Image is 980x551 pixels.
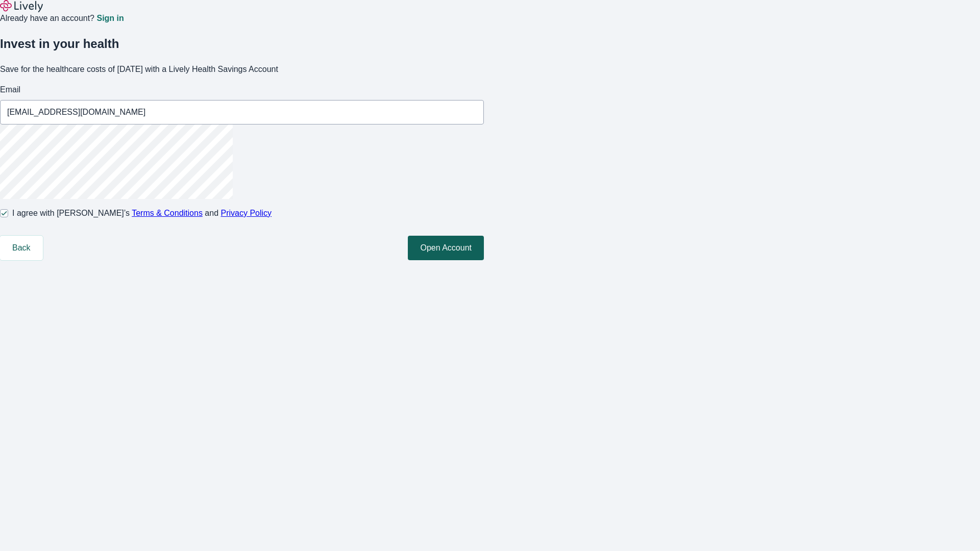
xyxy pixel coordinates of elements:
[408,236,484,260] button: Open Account
[96,14,124,22] a: Sign in
[132,209,203,217] a: Terms & Conditions
[221,209,272,217] a: Privacy Policy
[12,207,272,219] span: I agree with [PERSON_NAME]’s and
